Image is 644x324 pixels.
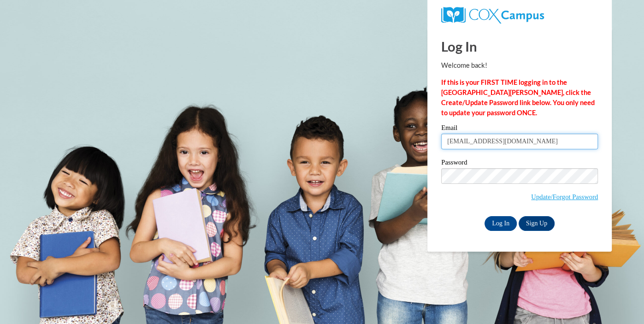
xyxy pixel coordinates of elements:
[441,11,544,18] a: COX Campus
[531,193,598,200] a: Update/Forgot Password
[441,7,544,24] img: COX Campus
[441,159,598,168] label: Password
[441,78,595,117] strong: If this is your FIRST TIME logging in to the [GEOGRAPHIC_DATA][PERSON_NAME], click the Create/Upd...
[441,60,598,71] p: Welcome back!
[441,124,598,134] label: Email
[441,37,598,56] h1: Log In
[484,216,517,231] input: Log In
[519,216,555,231] a: Sign Up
